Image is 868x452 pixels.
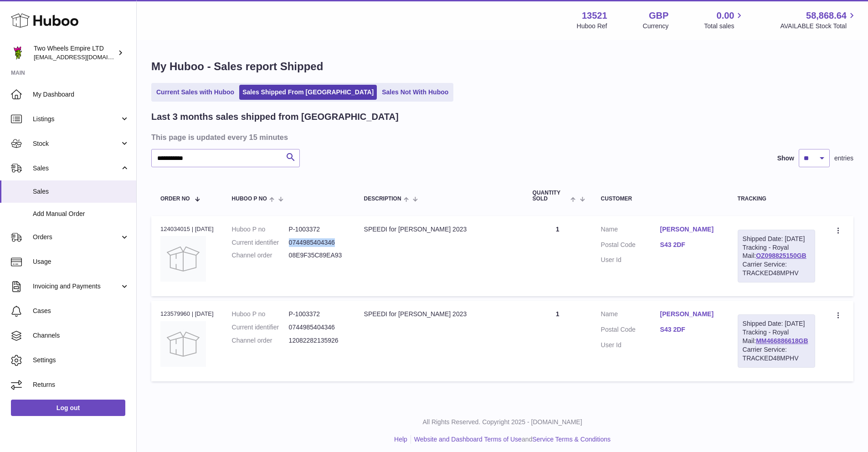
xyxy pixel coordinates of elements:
div: Carrier Service: TRACKED48MPHV [743,345,810,363]
div: Huboo Ref [577,22,607,31]
span: 0.00 [717,10,734,22]
span: Channels [33,331,129,340]
dt: Postal Code [601,325,660,336]
a: MM466886618GB [756,337,808,344]
a: Sales Shipped From [GEOGRAPHIC_DATA] [239,85,377,100]
a: 58,868.64 AVAILABLE Stock Total [780,10,857,31]
a: Service Terms & Conditions [532,436,611,443]
dt: Channel order [232,251,289,260]
div: SPEEDI for [PERSON_NAME] 2023 [364,310,514,318]
span: AVAILABLE Stock Total [780,22,857,31]
div: 123579960 | [DATE] [160,310,214,318]
dt: Postal Code [601,241,660,252]
div: Currency [643,22,669,31]
a: [PERSON_NAME] [660,310,719,318]
dt: Channel order [232,336,289,345]
div: 124034015 | [DATE] [160,225,214,233]
li: and [411,435,611,444]
img: justas@twowheelsempire.com [11,46,25,60]
div: SPEEDI for [PERSON_NAME] 2023 [364,225,514,234]
a: Log out [11,400,125,416]
span: Add Manual Order [33,210,129,218]
span: Huboo P no [232,196,267,202]
span: entries [834,154,853,163]
span: Order No [160,196,190,202]
p: All Rights Reserved. Copyright 2025 - [DOMAIN_NAME] [144,418,861,426]
h3: This page is updated every 15 minutes [151,132,851,142]
span: Description [364,196,401,202]
dd: P-1003372 [289,225,346,234]
dd: 0744985404346 [289,323,346,332]
a: S43 2DF [660,241,719,249]
div: Shipped Date: [DATE] [743,235,810,243]
div: Carrier Service: TRACKED48MPHV [743,260,810,277]
a: OZ098825150GB [756,252,806,259]
dt: Current identifier [232,323,289,332]
span: Orders [33,233,120,241]
span: Listings [33,115,120,123]
div: Customer [601,196,719,202]
dt: Huboo P no [232,310,289,318]
span: Cases [33,307,129,315]
strong: GBP [649,10,668,22]
span: [EMAIL_ADDRESS][DOMAIN_NAME] [34,53,134,61]
span: Stock [33,139,120,148]
dd: 0744985404346 [289,238,346,247]
h2: Last 3 months sales shipped from [GEOGRAPHIC_DATA] [151,111,399,123]
div: Tracking - Royal Mail: [738,314,815,367]
span: Quantity Sold [533,190,569,202]
dd: 12082282135926 [289,336,346,345]
a: Help [394,436,407,443]
a: Sales Not With Huboo [379,85,452,100]
dd: 08E9F35C89EA93 [289,251,346,260]
td: 1 [524,301,592,381]
img: no-photo.jpg [160,236,206,282]
a: Website and Dashboard Terms of Use [414,436,522,443]
div: Two Wheels Empire LTD [34,44,116,62]
dt: Huboo P no [232,225,289,234]
dd: P-1003372 [289,310,346,318]
strong: 13521 [582,10,607,22]
span: Settings [33,356,129,365]
span: My Dashboard [33,90,129,99]
div: Shipped Date: [DATE] [743,319,810,328]
dt: Name [601,225,660,236]
a: 0.00 Total sales [704,10,745,31]
span: Total sales [704,22,745,31]
td: 1 [524,216,592,296]
a: S43 2DF [660,325,719,334]
a: Current Sales with Huboo [153,85,237,100]
span: Invoicing and Payments [33,282,120,291]
div: Tracking [738,196,815,202]
dt: User Id [601,256,660,264]
h1: My Huboo - Sales report Shipped [151,59,853,74]
dt: Name [601,310,660,321]
div: Tracking - Royal Mail: [738,230,815,282]
span: Sales [33,187,129,196]
dt: User Id [601,341,660,349]
span: Sales [33,164,120,173]
span: Usage [33,257,129,266]
label: Show [777,154,794,163]
img: no-photo.jpg [160,321,206,367]
span: 58,868.64 [806,10,847,22]
a: [PERSON_NAME] [660,225,719,234]
span: Returns [33,380,129,389]
dt: Current identifier [232,238,289,247]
